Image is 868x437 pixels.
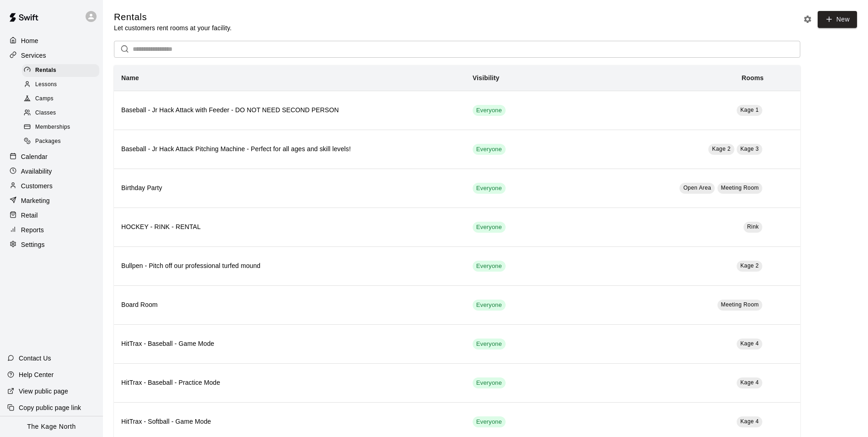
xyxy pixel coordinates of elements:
div: Lessons [22,78,99,91]
a: Calendar [7,150,96,164]
b: Rooms [742,74,764,82]
a: Reports [7,223,96,237]
span: Everyone [473,340,506,349]
span: Kage 4 [740,340,759,347]
a: Classes [22,106,103,120]
p: Help Center [19,370,54,379]
button: Rental settings [801,12,814,26]
span: Classes [35,109,56,118]
p: Marketing [21,196,50,205]
p: Contact Us [19,354,51,363]
p: Calendar [21,152,48,161]
a: Settings [7,238,96,251]
a: Camps [22,92,103,106]
div: This service is visible to all of your customers [473,183,506,194]
div: This service is visible to all of your customers [473,339,506,350]
a: New [818,11,857,28]
span: Kage 4 [740,418,759,425]
h6: Board Room [121,300,458,310]
a: Rentals [22,63,103,77]
span: Everyone [473,379,506,388]
p: Copy public page link [19,403,81,412]
span: Everyone [473,262,506,271]
p: Retail [21,211,38,220]
p: Services [21,51,46,60]
span: Meeting Room [721,301,759,308]
a: Services [7,49,96,62]
h6: Bullpen - Pitch off our professional turfed mound [121,261,458,271]
a: Availability [7,164,96,178]
span: Rink [747,224,759,230]
b: Visibility [473,74,500,82]
p: Let customers rent rooms at your facility. [114,23,232,33]
span: Kage 1 [740,107,759,113]
h6: HitTrax - Baseball - Game Mode [121,339,458,349]
div: Rentals [22,64,99,77]
a: Retail [7,208,96,222]
p: View public page [19,387,68,396]
div: This service is visible to all of your customers [473,105,506,116]
span: Everyone [473,301,506,310]
span: Rentals [35,66,56,75]
h6: HOCKEY - RINK - RENTAL [121,222,458,232]
h6: Baseball - Jr Hack Attack with Feeder - DO NOT NEED SECOND PERSON [121,105,458,115]
span: Kage 3 [740,146,759,152]
div: This service is visible to all of your customers [473,377,506,388]
span: Memberships [35,123,70,132]
span: Everyone [473,145,506,154]
div: This service is visible to all of your customers [473,416,506,427]
p: Customers [21,181,53,191]
p: Reports [21,225,44,235]
a: Memberships [22,120,103,135]
p: The Kage North [27,422,76,432]
p: Availability [21,167,52,176]
p: Settings [21,240,45,249]
p: Home [21,36,38,45]
span: Lessons [35,80,57,89]
span: Open Area [683,185,711,191]
div: This service is visible to all of your customers [473,261,506,272]
div: Classes [22,107,99,120]
h6: HitTrax - Softball - Game Mode [121,417,458,427]
span: Packages [35,137,61,146]
a: Packages [22,135,103,149]
h6: Birthday Party [121,183,458,193]
span: Kage 2 [712,146,730,152]
a: Marketing [7,194,96,208]
h6: HitTrax - Baseball - Practice Mode [121,378,458,388]
a: Customers [7,179,96,193]
span: Camps [35,94,54,104]
div: Camps [22,93,99,105]
div: Memberships [22,121,99,134]
span: Kage 4 [740,379,759,386]
h5: Rentals [114,11,232,23]
a: Home [7,34,96,48]
b: Name [121,74,139,82]
span: Everyone [473,223,506,232]
a: Lessons [22,77,103,92]
div: Packages [22,135,99,148]
span: Everyone [473,418,506,426]
div: This service is visible to all of your customers [473,222,506,233]
span: Meeting Room [721,185,759,191]
h6: Baseball - Jr Hack Attack Pitching Machine - Perfect for all ages and skill levels! [121,144,458,154]
span: Kage 2 [740,262,759,269]
div: This service is visible to all of your customers [473,144,506,155]
span: Everyone [473,184,506,193]
span: Everyone [473,106,506,115]
div: This service is visible to all of your customers [473,300,506,311]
